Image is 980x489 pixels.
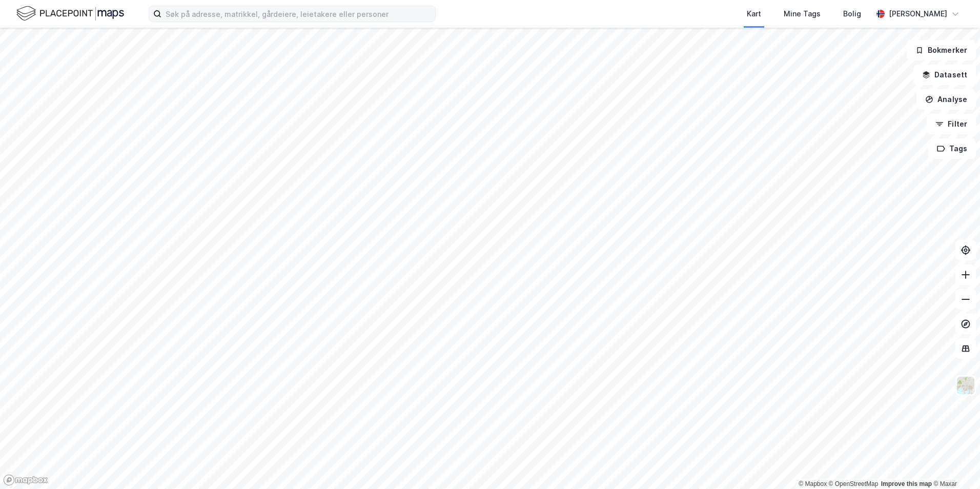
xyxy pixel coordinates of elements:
[956,376,975,395] img: Z
[799,480,827,487] a: Mapbox
[916,89,976,110] button: Analyse
[829,480,879,487] a: OpenStreetMap
[161,6,435,22] input: Søk på adresse, matrikkel, gårdeiere, leietakere eller personer
[747,8,761,20] div: Kart
[929,440,980,489] iframe: Chat Widget
[913,65,976,85] button: Datasett
[928,138,976,159] button: Tags
[889,8,947,20] div: [PERSON_NAME]
[3,474,48,486] a: Mapbox homepage
[784,8,821,20] div: Mine Tags
[16,5,124,23] img: logo.f888ab2527a4732fd821a326f86c7f29.svg
[927,114,976,134] button: Filter
[843,8,861,20] div: Bolig
[929,440,980,489] div: Kontrollprogram for chat
[881,480,932,487] a: Improve this map
[907,40,976,60] button: Bokmerker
